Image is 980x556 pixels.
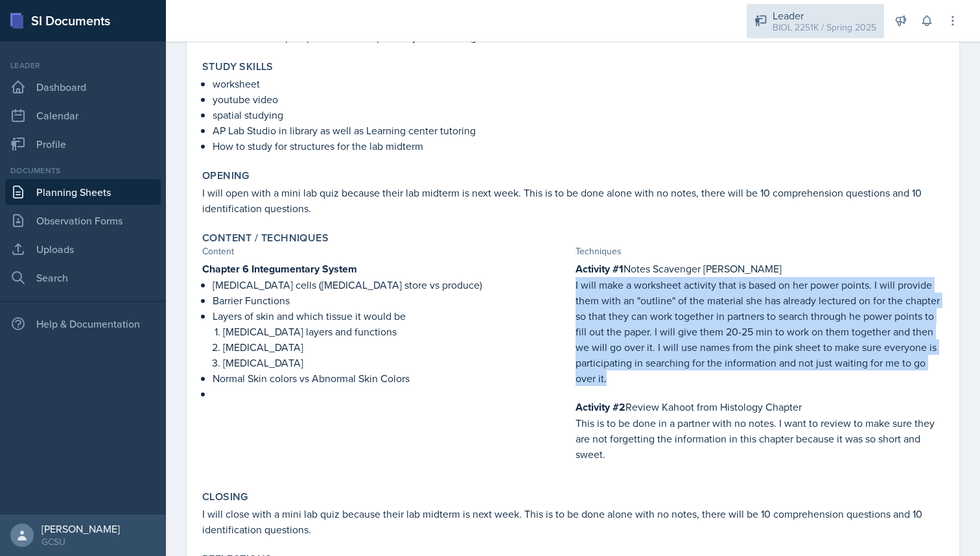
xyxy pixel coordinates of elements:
a: Profile [5,131,161,157]
div: Techniques [576,245,944,258]
strong: Activity #2 [576,400,625,415]
label: Closing [202,490,248,503]
p: Normal Skin colors vs Abnormal Skin Colors [213,370,570,386]
div: Content [202,245,570,258]
div: Leader [5,60,161,71]
div: GCSU [41,535,120,548]
p: [MEDICAL_DATA] [223,339,570,355]
a: Planning Sheets [5,179,161,205]
p: AP Lab Studio in library as well as Learning center tutoring [213,123,944,138]
p: Review Kahoot from Histology Chapter [576,399,944,415]
p: Layers of skin and which tissue it would be [213,308,570,324]
strong: Activity #1 [576,261,624,276]
p: How to study for structures for the lab midterm [213,138,944,154]
strong: Chapter 6 Integumentary System [202,261,357,276]
a: Dashboard [5,74,161,100]
a: Search [5,265,161,291]
a: Uploads [5,236,161,262]
p: I will make a worksheet activity that is based on her power points. I will provide them with an "... [576,277,944,386]
p: This is to be done in a partner with no notes. I want to review to make sure they are not forgett... [576,415,944,462]
div: Documents [5,165,161,176]
p: [MEDICAL_DATA] [223,355,570,370]
p: Notes Scavenger [PERSON_NAME] [576,261,944,277]
p: I will close with a mini lab quiz because their lab midterm is next week. This is to be done alon... [202,506,944,537]
label: Study Skills [202,60,274,73]
p: youtube video [213,91,944,107]
div: Help & Documentation [5,311,161,337]
p: worksheet [213,76,944,91]
p: [MEDICAL_DATA] cells ([MEDICAL_DATA] store vs produce) [213,277,570,293]
a: Calendar [5,103,161,128]
a: Observation Forms [5,208,161,234]
label: Content / Techniques [202,232,329,245]
label: Opening [202,169,250,182]
div: BIOL 2251K / Spring 2025 [773,21,876,34]
p: I will open with a mini lab quiz because their lab midterm is next week. This is to be done alone... [202,185,944,216]
p: spatial studying [213,107,944,123]
div: [PERSON_NAME] [41,522,120,535]
p: Barrier Functions [213,293,570,308]
div: Leader [773,8,876,23]
p: [MEDICAL_DATA] layers and functions [223,324,570,339]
